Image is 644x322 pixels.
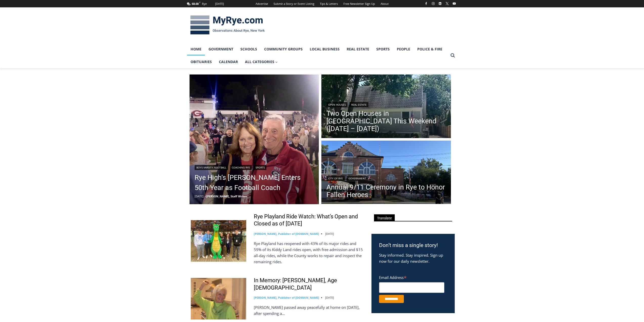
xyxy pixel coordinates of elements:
[191,278,246,319] img: In Memory: Barbara de Frondeville, Age 88
[448,51,457,60] button: View Search Form
[254,165,266,170] a: Sports
[215,2,224,6] div: [DATE]
[230,165,252,170] a: Coaching Rye
[326,176,345,181] a: City of Rye
[321,141,451,205] img: (PHOTO: The City of Rye 9-11 ceremony on Wednesday, September 11, 2024. It was the 23rd anniversa...
[373,43,393,55] a: Sports
[202,2,207,6] div: Rye
[321,141,451,205] a: Read More Annual 9/11 Ceremony in Rye to Honor Fallen Heroes
[190,74,319,204] a: Read More Rye High’s Dino Garr Enters 50th Year as Football Coach
[321,74,451,139] img: 134-136 Dearborn Avenue
[347,176,368,181] a: Government
[379,272,444,281] label: Email Address
[192,2,199,6] span: 68.68
[414,43,446,55] a: Police & Fire
[326,102,347,107] a: Open Houses
[205,194,206,198] span: –
[199,1,200,4] span: F
[187,43,448,68] nav: Primary Navigation
[349,102,368,107] a: Real Estate
[254,296,319,299] a: [PERSON_NAME], Publisher of [DOMAIN_NAME]
[321,74,451,139] a: Read More Two Open Houses in Rye This Weekend (September 6 – 7)
[343,43,373,55] a: Real Estate
[326,175,446,181] div: |
[326,110,446,132] a: Two Open Houses in [GEOGRAPHIC_DATA] This Weekend ([DATE] – [DATE])
[374,214,395,221] span: Translate
[187,43,205,55] a: Home
[187,55,215,68] a: Obituaries
[215,55,241,68] a: Calendar
[326,101,446,107] div: |
[245,59,278,65] span: All Categories
[379,241,447,250] h3: Don’t miss a single story!
[254,277,365,291] a: In Memory: [PERSON_NAME], Age [DEMOGRAPHIC_DATA]
[254,240,365,265] p: Rye Playland has reopened with 43% of its major rides and 59% of its Kiddy Land rides open, with ...
[195,164,314,170] div: | |
[205,43,237,55] a: Government
[430,1,436,7] a: Instagram
[423,1,429,7] a: Facebook
[326,183,446,199] a: Annual 9/11 Ceremony in Rye to Honor Fallen Heroes
[241,55,281,68] a: All Categories
[306,43,343,55] a: Local Business
[254,232,319,236] a: [PERSON_NAME], Publisher of [DOMAIN_NAME]
[195,165,228,170] a: Boys Varsity Football
[325,296,334,299] time: [DATE]
[190,74,319,204] img: (PHOTO: Garr and his wife Cathy on the field at Rye High School's Nugent Stadium.)
[206,194,247,198] a: [PERSON_NAME], Staff Writer
[444,1,450,7] a: X
[254,304,365,316] p: [PERSON_NAME] passed away peacefully at home on [DATE], after spending a…
[195,173,314,193] a: Rye High’s [PERSON_NAME] Enters 50th Year as Football Coach
[379,252,447,264] p: Stay informed. Stay inspired. Sign up now for our daily newsletter.
[437,1,443,7] a: Linkedin
[187,12,268,38] img: MyRye.com
[191,220,246,262] img: Rye Playland Ride Watch: What’s Open and Closed as of Thursday, September 4, 2025
[393,43,414,55] a: People
[325,232,334,236] time: [DATE]
[237,43,261,55] a: Schools
[195,194,203,198] time: [DATE]
[451,1,457,7] a: YouTube
[261,43,306,55] a: Community Groups
[254,213,365,228] a: Rye Playland Ride Watch: What’s Open and Closed as of [DATE]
